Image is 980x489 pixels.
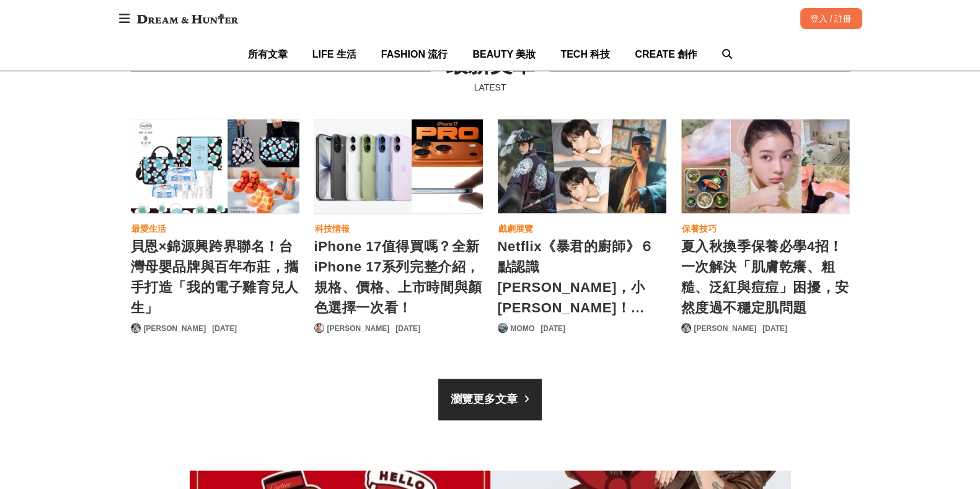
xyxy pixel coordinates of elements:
a: Netflix《暴君的廚師》６點認識李彩玟，小宋江！張員瑛的「螢幕情侶」！加碼《暴君的廚師》４個幕後小故事 [498,119,666,214]
a: 貝恩×錦源興跨界聯名！台灣母嬰品牌與百年布莊，攜手打造「我的電子雞育兒人生」 [131,119,299,214]
a: 夏入秋換季保養必學4招！一次解決「肌膚乾癢、粗糙、泛紅與痘痘」困擾，安然度過不穩定肌問題 [681,119,850,214]
div: 保養技巧 [682,222,717,236]
span: BEAUTY 美妝 [472,49,536,59]
a: 所有文章 [248,38,288,71]
img: Avatar [682,324,691,332]
a: FASHION 流行 [381,38,448,71]
img: Dream & Hunter [131,7,244,30]
a: 戲劇展覽 [498,221,534,236]
span: 所有文章 [248,49,288,59]
div: [DATE] [395,323,420,334]
a: iPhone 17值得買嗎？全新iPhone 17系列完整介紹，規格、價格、上市時間與顏色選擇一次看！ [314,236,483,317]
div: 瀏覽更多文章 [451,391,518,408]
a: Avatar [681,323,691,333]
div: [DATE] [541,323,565,334]
a: TECH 科技 [560,38,610,71]
span: LIFE 生活 [312,49,356,59]
a: CREATE 創作 [635,38,697,71]
a: [PERSON_NAME] [144,323,206,334]
a: [PERSON_NAME] [327,323,390,334]
a: 科技情報 [314,221,350,236]
div: 科技情報 [315,222,350,236]
a: Avatar [314,323,324,333]
img: Avatar [498,324,507,332]
span: FASHION 流行 [381,49,448,59]
a: LIFE 生活 [312,38,356,71]
div: 戲劇展覽 [498,222,533,236]
a: Netflix《暴君的廚師》６點認識[PERSON_NAME]，小[PERSON_NAME]！[PERSON_NAME]的「螢幕情侶」！加碼《暴君的廚師》４個幕後小故事 [498,236,666,317]
img: Avatar [315,324,324,332]
img: Avatar [131,324,140,332]
a: BEAUTY 美妝 [472,38,536,71]
div: 最愛生活 [131,222,166,236]
span: TECH 科技 [560,49,610,59]
a: MOMO [511,323,535,334]
a: Avatar [131,323,141,333]
a: 保養技巧 [681,221,717,236]
a: iPhone 17值得買嗎？全新iPhone 17系列完整介紹，規格、價格、上市時間與顏色選擇一次看！ [314,119,483,214]
a: 最愛生活 [131,221,167,236]
span: CREATE 創作 [635,49,697,59]
a: 夏入秋換季保養必學4招！一次解決「肌膚乾癢、粗糙、泛紅與痘痘」困擾，安然度過不穩定肌問題 [681,236,850,317]
a: 瀏覽更多文章 [438,379,542,420]
div: [DATE] [762,323,787,334]
a: [PERSON_NAME] [694,323,757,334]
div: LATEST [446,81,535,94]
a: 貝恩×錦源興跨界聯名！台灣母嬰品牌與百年布莊，攜手打造「我的電子雞育兒人生」 [131,236,299,317]
div: 登入 / 註冊 [800,8,862,29]
a: Avatar [498,323,508,333]
div: [DATE] [212,323,237,334]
